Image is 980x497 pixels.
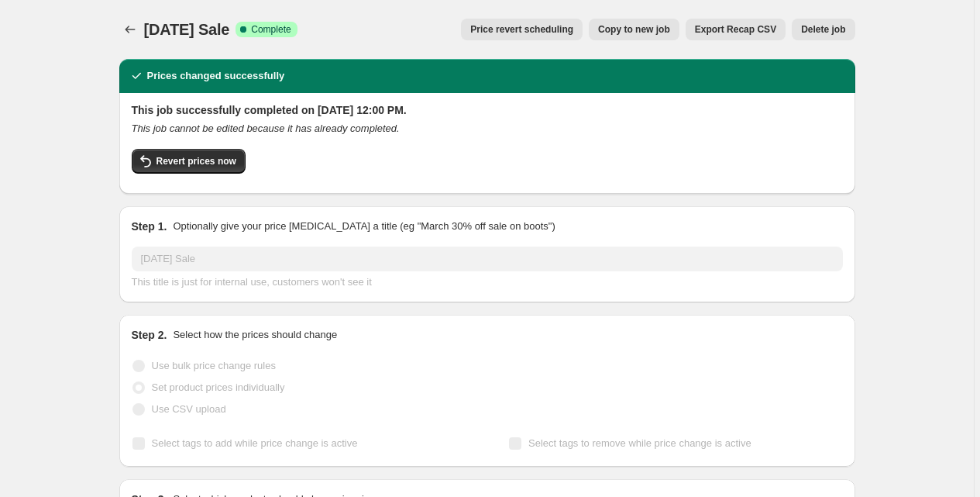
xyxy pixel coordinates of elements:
span: Select tags to remove while price change is active [528,437,751,449]
span: Use CSV upload [152,403,226,415]
span: Export Recap CSV [695,23,776,36]
button: Price change jobs [119,19,141,40]
button: Revert prices now [132,149,246,174]
h2: Prices changed successfully [147,68,285,84]
button: Export Recap CSV [686,19,786,40]
span: Copy to new job [598,23,670,36]
h2: Step 1. [132,219,167,234]
span: Select tags to add while price change is active [152,437,358,449]
button: Copy to new job [589,19,679,40]
span: Revert prices now [156,155,236,167]
span: Use bulk price change rules [152,360,276,371]
span: Delete job [801,23,845,36]
span: This title is just for internal use, customers won't see it [132,276,372,288]
span: Set product prices individually [152,381,285,393]
h2: Step 2. [132,327,167,343]
input: 30% off holiday sale [132,247,843,271]
span: [DATE] Sale [144,21,230,38]
p: Select how the prices should change [173,327,337,343]
span: Price revert scheduling [470,23,573,36]
span: Complete [251,23,291,36]
p: Optionally give your price [MEDICAL_DATA] a title (eg "March 30% off sale on boots") [173,219,555,234]
i: This job cannot be edited because it has already completed. [132,123,400,134]
button: Price revert scheduling [461,19,583,40]
button: Delete job [792,19,854,40]
h2: This job successfully completed on [DATE] 12:00 PM. [132,102,843,118]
